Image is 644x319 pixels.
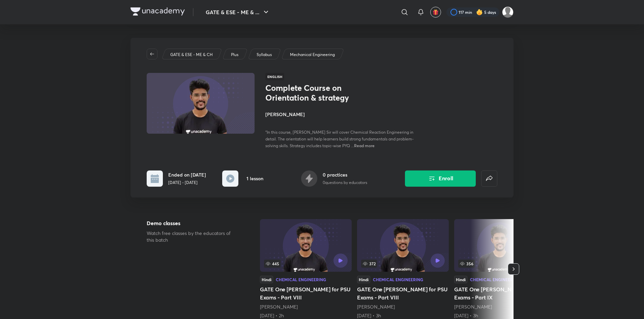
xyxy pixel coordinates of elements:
[265,111,416,118] h4: [PERSON_NAME]
[433,9,439,15] img: avatar
[357,276,370,283] div: Hindi
[476,9,483,16] img: streak
[264,260,281,268] span: 445
[357,303,449,310] div: Devendra Poonia
[260,285,352,301] h5: GATE One [PERSON_NAME] for PSU Exams - Part VIII
[354,143,375,148] span: Read more
[130,7,185,16] img: Company Logo
[289,52,336,58] a: Mechanical Engineering
[170,52,213,58] p: GATE & ESE - ME & CH
[130,7,185,17] a: Company Logo
[357,219,449,319] a: GATE One Mark PYQs for PSU Exams - Part VIII
[256,52,273,58] a: Syllabus
[357,303,395,310] a: [PERSON_NAME]
[260,303,298,310] a: [PERSON_NAME]
[260,312,352,319] div: 13th Apr • 2h
[357,219,449,319] a: 372HindiChemical EngineeringGATE One [PERSON_NAME] for PSU Exams - Part VIII[PERSON_NAME][DATE] • 3h
[290,52,335,58] p: Mechanical Engineering
[146,72,256,134] img: Thumbnail
[265,130,414,148] span: “In this course, [PERSON_NAME] Sir will cover Chemical Reaction Engineering in detail. The orient...
[458,260,475,268] span: 356
[323,180,367,186] p: 0 questions by educators
[454,219,546,319] a: GATE One Mark PYQs for PSU Exams - Part IX
[231,52,238,58] p: Plus
[168,180,206,186] p: [DATE] - [DATE]
[357,285,449,301] h5: GATE One [PERSON_NAME] for PSU Exams - Part VIII
[257,52,272,58] p: Syllabus
[373,277,423,282] div: Chemical Engineering
[230,52,240,58] a: Plus
[147,219,238,227] h5: Demo classes
[454,285,546,301] h5: GATE One [PERSON_NAME] for PSU Exams - Part IX
[454,303,546,310] div: Devendra Poonia
[470,277,520,282] div: Chemical Engineering
[169,52,214,58] a: GATE & ESE - ME & CH
[265,73,284,80] span: English
[168,171,206,178] h6: Ended on [DATE]
[260,219,352,319] a: GATE One Mark PYQs for PSU Exams - Part VIII
[454,312,546,319] div: 19th Apr • 3h
[481,170,497,187] button: false
[454,303,492,310] a: [PERSON_NAME]
[430,7,441,18] button: avatar
[502,6,514,18] img: Prakhar Mishra
[265,83,376,103] h1: Complete Course on Orientation & strategy
[260,276,273,283] div: Hindi
[454,276,467,283] div: Hindi
[454,219,546,319] a: 356HindiChemical EngineeringGATE One [PERSON_NAME] for PSU Exams - Part IX[PERSON_NAME][DATE] • 3h
[357,312,449,319] div: 14th Apr • 3h
[202,5,274,19] button: GATE & ESE - ME & ...
[147,230,238,243] p: Watch free classes by the educators of this batch
[276,277,326,282] div: Chemical Engineering
[323,171,367,178] h6: 0 practices
[361,260,377,268] span: 372
[260,303,352,310] div: Devendra Poonia
[405,170,476,187] button: Enroll
[246,175,263,182] h6: 1 lesson
[260,219,352,319] a: 445HindiChemical EngineeringGATE One [PERSON_NAME] for PSU Exams - Part VIII[PERSON_NAME][DATE] • 2h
